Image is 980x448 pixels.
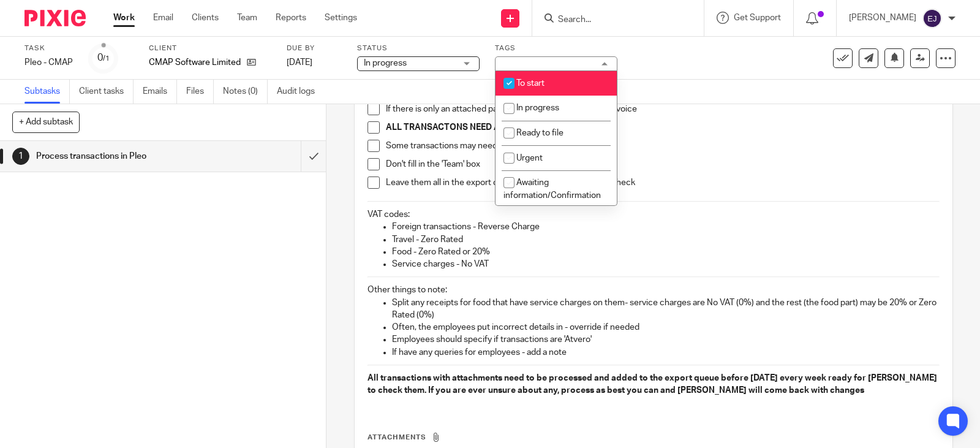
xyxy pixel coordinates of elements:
[386,103,940,115] p: If there is only an attached payment receipt, can ask for an invoice
[392,258,940,270] p: Service charges - No VAT
[386,140,940,152] p: Some transactions may need splitting for VAT
[276,12,306,24] a: Reports
[503,178,601,200] span: Awaiting information/Confirmation
[516,79,545,88] span: To start
[325,12,357,24] a: Settings
[392,333,940,346] p: Employees should specify if transactions are 'Atvero'
[557,15,667,26] input: Search
[277,80,324,104] a: Audit logs
[79,80,134,104] a: Client tasks
[367,374,939,395] strong: All transactions with attachments need to be processed and added to the export queue before [DATE...
[97,51,110,65] div: 0
[392,246,940,258] p: Food - Zero Rated or 20%
[24,44,73,53] label: Task
[516,104,559,112] span: In progress
[237,12,257,24] a: Team
[392,346,940,359] p: If have any queries for employees - add a note
[12,112,80,132] button: + Add subtask
[367,284,940,296] p: Other things to note:
[24,56,73,69] div: Pleo - CMAP
[149,44,271,53] label: Client
[153,12,173,24] a: Email
[516,154,543,162] span: Urgent
[849,12,916,24] p: [PERSON_NAME]
[495,44,617,53] label: Tags
[392,221,940,233] p: Foreign transactions - Reverse Charge
[223,80,268,104] a: Notes (0)
[149,56,241,69] p: CMAP Software Limited
[103,55,110,62] small: /1
[24,10,86,26] img: Pixie
[186,80,214,104] a: Files
[36,147,205,165] h1: Process transactions in Pleo
[516,129,563,137] span: Ready to file
[386,158,940,170] p: Don't fill in the 'Team' box
[357,44,480,53] label: Status
[922,9,942,28] img: svg%3E
[12,148,29,165] div: 1
[392,321,940,333] p: Often, the employees put incorrect details in - override if needed
[192,12,219,24] a: Clients
[386,123,573,132] strong: ALL TRANSACTONS NEED A TAG (department)
[113,12,135,24] a: Work
[734,13,781,22] span: Get Support
[367,208,940,221] p: VAT codes:
[364,59,407,67] span: In progress
[143,80,177,104] a: Emails
[386,177,940,189] p: Leave them all in the export queue for [PERSON_NAME] to check
[392,297,940,322] p: Split any receipts for food that have service charges on them- service charges are No VAT (0%) an...
[287,44,342,53] label: Due by
[392,233,940,246] p: Travel - Zero Rated
[24,80,70,104] a: Subtasks
[367,434,426,441] span: Attachments
[287,58,312,67] span: [DATE]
